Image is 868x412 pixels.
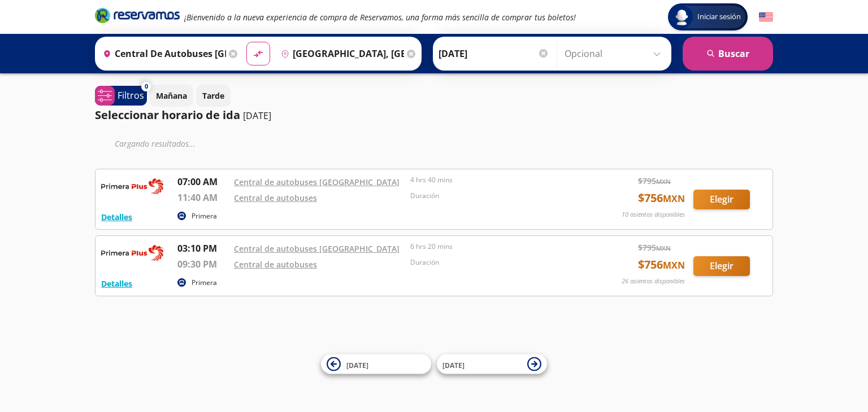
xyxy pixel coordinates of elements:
p: Mañana [156,90,187,102]
p: Duración [410,257,581,268]
span: 0 [145,82,148,91]
p: Primera [192,211,217,221]
img: RESERVAMOS [101,242,163,264]
span: $ 756 [638,190,685,207]
button: Detalles [101,278,132,290]
img: RESERVAMOS [101,175,163,198]
button: [DATE] [437,354,547,374]
span: [DATE] [346,360,368,370]
button: Detalles [101,211,132,223]
button: English [759,10,773,24]
span: Iniciar sesión [693,11,745,23]
em: Cargando resultados ... [115,138,196,149]
button: [DATE] [321,354,431,374]
small: MXN [663,259,685,271]
p: [DATE] [243,109,271,122]
a: Central de autobuses [GEOGRAPHIC_DATA] [234,177,400,187]
a: Central de autobuses [234,259,317,270]
p: Primera [192,278,217,288]
p: 6 hrs 20 mins [410,242,581,252]
input: Buscar Destino [276,40,404,68]
button: Tarde [196,85,231,107]
p: 07:00 AM [177,175,228,189]
p: Duración [410,191,581,201]
a: Brand Logo [95,7,180,27]
span: $ 756 [638,256,685,273]
input: Elegir Fecha [439,40,549,68]
a: Central de autobuses [234,192,317,203]
button: 0Filtros [95,86,147,106]
p: 4 hrs 40 mins [410,175,581,185]
a: Central de autobuses [GEOGRAPHIC_DATA] [234,243,400,254]
span: [DATE] [442,360,465,370]
p: 09:30 PM [177,257,228,271]
p: 11:40 AM [177,191,228,204]
button: Mañana [150,85,193,107]
p: 03:10 PM [177,242,228,255]
p: 26 asientos disponibles [622,277,685,286]
p: Filtros [118,89,144,102]
input: Buscar Origen [98,40,226,68]
p: 10 asientos disponibles [622,210,685,220]
small: MXN [663,192,685,205]
span: $ 795 [638,242,671,253]
button: Elegir [693,256,750,276]
span: $ 795 [638,175,671,187]
input: Opcional [565,40,666,68]
em: ¡Bienvenido a la nueva experiencia de compra de Reservamos, una forma más sencilla de comprar tus... [184,12,576,23]
button: Buscar [683,37,773,71]
p: Seleccionar horario de ida [95,107,240,124]
p: Tarde [202,90,224,102]
small: MXN [656,177,671,186]
button: Elegir [693,190,750,209]
small: MXN [656,244,671,252]
i: Brand Logo [95,7,180,24]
